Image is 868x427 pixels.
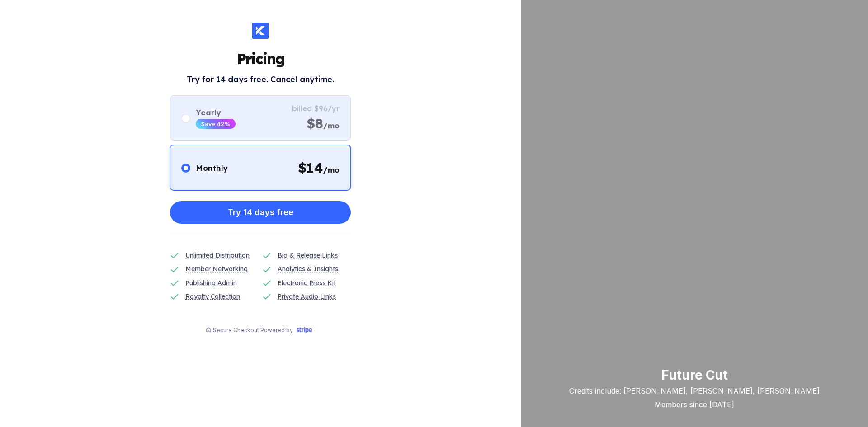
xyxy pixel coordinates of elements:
[278,250,338,260] div: Bio & Release Links
[292,104,340,113] div: billed $96/yr
[201,120,230,127] div: Save 42%
[569,367,820,383] div: Future Cut
[278,264,338,274] div: Analytics & Insights
[213,327,293,333] div: Secure Checkout Powered by
[237,50,284,68] h1: Pricing
[228,203,293,221] div: Try 14 days free
[307,115,340,132] div: $8
[187,74,334,84] h2: Try for 14 days free. Cancel anytime.
[185,250,250,260] div: Unlimited Distribution
[185,291,240,301] div: Royalty Collection
[323,165,340,174] span: /mo
[278,291,336,301] div: Private Audio Links
[298,159,340,176] div: $ 14
[569,386,820,395] div: Credits include: [PERSON_NAME], [PERSON_NAME], [PERSON_NAME]
[185,264,248,274] div: Member Networking
[196,163,228,173] div: Monthly
[185,278,237,288] div: Publishing Admin
[196,108,236,117] div: Yearly
[569,400,820,409] div: Members since [DATE]
[278,278,336,288] div: Electronic Press Kit
[323,121,340,130] span: /mo
[170,201,351,224] button: Try 14 days free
